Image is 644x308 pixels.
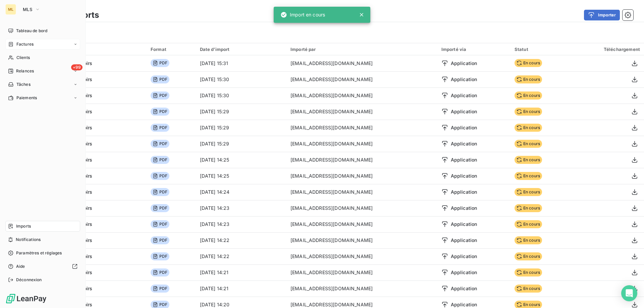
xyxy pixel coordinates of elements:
[286,55,437,71] td: [EMAIL_ADDRESS][DOMAIN_NAME]
[16,68,34,74] span: Relances
[515,236,542,244] span: En cours
[515,285,542,293] span: En cours
[286,87,437,104] td: [EMAIL_ADDRESS][DOMAIN_NAME]
[196,104,286,120] td: [DATE] 15:29
[71,64,83,70] span: +99
[451,253,477,260] span: Application
[151,140,169,148] span: PDF
[515,188,542,196] span: En cours
[5,261,80,272] a: Aide
[151,75,169,83] span: PDF
[515,47,566,52] div: Statut
[451,76,477,83] span: Application
[5,293,47,304] img: Logo LeanPay
[151,268,169,276] span: PDF
[451,221,477,228] span: Application
[16,55,30,61] span: Clients
[286,152,437,168] td: [EMAIL_ADDRESS][DOMAIN_NAME]
[451,60,477,67] span: Application
[451,237,477,244] span: Application
[286,168,437,184] td: [EMAIL_ADDRESS][DOMAIN_NAME]
[16,95,37,101] span: Paiements
[515,91,542,100] span: En cours
[286,264,437,281] td: [EMAIL_ADDRESS][DOMAIN_NAME]
[151,252,169,260] span: PDF
[286,281,437,297] td: [EMAIL_ADDRESS][DOMAIN_NAME]
[574,47,640,52] div: Téléchargement
[515,156,542,164] span: En cours
[151,47,192,52] div: Format
[621,285,637,301] div: Open Intercom Messenger
[515,220,542,228] span: En cours
[290,47,433,52] div: Importé par
[584,10,620,20] button: Importer
[196,87,286,104] td: [DATE] 15:30
[451,269,477,276] span: Application
[286,248,437,264] td: [EMAIL_ADDRESS][DOMAIN_NAME]
[286,136,437,152] td: [EMAIL_ADDRESS][DOMAIN_NAME]
[151,188,169,196] span: PDF
[515,59,542,67] span: En cours
[151,91,169,100] span: PDF
[196,264,286,281] td: [DATE] 14:21
[16,223,31,229] span: Imports
[515,268,542,276] span: En cours
[16,41,34,47] span: Factures
[451,285,477,292] span: Application
[451,157,477,163] span: Application
[451,205,477,211] span: Application
[515,140,542,148] span: En cours
[196,152,286,168] td: [DATE] 14:25
[196,136,286,152] td: [DATE] 15:29
[515,252,542,260] span: En cours
[32,46,143,52] div: Import
[451,92,477,99] span: Application
[16,81,31,87] span: Tâches
[286,184,437,200] td: [EMAIL_ADDRESS][DOMAIN_NAME]
[286,104,437,120] td: [EMAIL_ADDRESS][DOMAIN_NAME]
[196,200,286,216] td: [DATE] 14:23
[515,124,542,132] span: En cours
[196,248,286,264] td: [DATE] 14:22
[451,108,477,115] span: Application
[286,200,437,216] td: [EMAIL_ADDRESS][DOMAIN_NAME]
[196,281,286,297] td: [DATE] 14:21
[286,232,437,248] td: [EMAIL_ADDRESS][DOMAIN_NAME]
[196,120,286,136] td: [DATE] 15:29
[151,220,169,228] span: PDF
[16,263,25,269] span: Aide
[280,9,325,21] div: Import en cours
[151,108,169,116] span: PDF
[5,4,16,15] div: ML
[196,168,286,184] td: [DATE] 14:25
[151,59,169,67] span: PDF
[515,75,542,83] span: En cours
[441,47,506,52] div: Importé via
[286,216,437,232] td: [EMAIL_ADDRESS][DOMAIN_NAME]
[451,189,477,195] span: Application
[23,7,32,12] span: MLS
[196,232,286,248] td: [DATE] 14:22
[451,173,477,179] span: Application
[16,277,42,283] span: Déconnexion
[451,124,477,131] span: Application
[151,236,169,244] span: PDF
[151,156,169,164] span: PDF
[151,124,169,132] span: PDF
[515,204,542,212] span: En cours
[451,301,477,308] span: Application
[515,108,542,116] span: En cours
[200,47,282,52] div: Date d’import
[151,172,169,180] span: PDF
[151,204,169,212] span: PDF
[196,55,286,71] td: [DATE] 15:31
[286,120,437,136] td: [EMAIL_ADDRESS][DOMAIN_NAME]
[286,71,437,87] td: [EMAIL_ADDRESS][DOMAIN_NAME]
[196,71,286,87] td: [DATE] 15:30
[16,237,41,243] span: Notifications
[196,216,286,232] td: [DATE] 14:23
[16,28,47,34] span: Tableau de bord
[515,172,542,180] span: En cours
[451,140,477,147] span: Application
[196,184,286,200] td: [DATE] 14:24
